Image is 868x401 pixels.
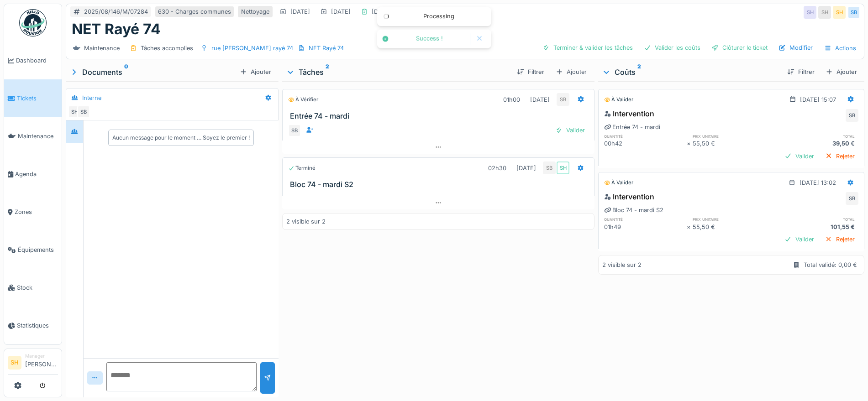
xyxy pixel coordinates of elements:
div: 2 visible sur 2 [602,260,642,269]
div: SH [818,6,831,19]
div: Success ! [394,35,465,43]
div: rue [PERSON_NAME] rayé 74 [211,44,293,52]
div: Manager [25,353,58,359]
div: Rejeter [821,150,858,162]
div: Ajouter [552,65,591,78]
div: SB [846,109,858,122]
div: Actions [820,42,860,55]
div: Ajouter [822,66,861,78]
div: 2 visible sur 2 [286,217,326,226]
sup: 0 [124,67,128,78]
div: Valider les coûts [640,42,704,54]
div: 00h42 [604,139,687,148]
div: Intervention [604,191,654,202]
div: SB [543,161,556,174]
span: Tickets [17,94,58,103]
div: 02h30 [488,164,506,172]
a: Stock [4,269,62,307]
div: 55,50 € [693,223,775,231]
li: SH [8,356,21,370]
div: SH [68,105,81,118]
div: [DATE] [331,7,351,16]
a: SH Manager[PERSON_NAME] [8,353,58,375]
div: Processing [395,13,482,21]
span: Maintenance [18,132,58,141]
div: [DATE] [530,95,550,104]
div: Clôturer le ticket [708,42,771,54]
h6: prix unitaire [693,133,775,139]
h1: NET Rayé 74 [72,21,161,38]
div: Valider [781,233,818,245]
span: Équipements [18,245,58,254]
div: [DATE] 15:07 [800,95,836,104]
a: Maintenance [4,117,62,155]
div: Rejeter [821,233,858,245]
div: NET Rayé 74 [309,44,344,52]
div: SB [77,105,90,118]
span: Statistiques [17,321,58,330]
div: × [687,139,693,148]
a: Dashboard [4,42,62,79]
div: [DATE] [372,7,391,16]
div: 101,55 € [776,223,858,231]
div: 55,50 € [693,139,775,148]
div: Total validé: 0,00 € [804,260,857,269]
div: 2025/08/146/M/07284 [84,7,148,16]
div: À vérifier [288,96,318,104]
h3: Bloc 74 - mardi S2 [290,180,590,189]
img: Badge_color-CXgf-gQk.svg [19,9,47,36]
a: Zones [4,193,62,231]
div: 01h00 [503,95,520,104]
div: SB [288,124,301,137]
div: [DATE] 13:02 [800,178,836,187]
div: Maintenance [84,44,120,52]
div: 39,50 € [776,139,858,148]
span: Dashboard [16,56,58,65]
div: Ajouter [236,66,275,78]
a: Statistiques [4,307,62,344]
div: Bloc 74 - mardi S2 [604,206,663,214]
div: À valider [604,96,633,104]
span: Zones [15,208,58,216]
div: Interne [82,94,101,102]
a: Agenda [4,155,62,193]
span: Stock [17,283,58,292]
div: [DATE] [290,7,310,16]
div: SB [557,93,569,106]
div: À valider [604,179,633,187]
a: Tickets [4,79,62,117]
sup: 2 [637,67,641,78]
div: Filtrer [784,66,818,78]
div: 630 - Charges communes [158,7,231,16]
div: Tâches [286,67,510,78]
div: SH [833,6,846,19]
div: SB [846,192,858,205]
div: Intervention [604,108,654,119]
a: Équipements [4,231,62,269]
div: Entrée 74 - mardi [604,123,660,131]
div: SH [804,6,816,19]
h6: quantité [604,133,687,139]
div: 01h49 [604,223,687,231]
div: Modifier [775,42,816,54]
h3: Entrée 74 - mardi [290,112,590,120]
h6: total [776,133,858,139]
sup: 2 [326,67,329,78]
div: Tâches accomplies [141,44,193,52]
div: Documents [69,67,236,78]
div: Valider [552,124,589,136]
div: SH [557,161,569,174]
h6: prix unitaire [693,216,775,222]
div: [DATE] [516,164,536,172]
div: SB [847,6,860,19]
h6: quantité [604,216,687,222]
div: Filtrer [513,66,548,78]
div: Coûts [602,67,780,78]
div: Valider [781,150,818,162]
h6: total [776,216,858,222]
div: Terminé [288,164,316,172]
div: Aucun message pour le moment … Soyez le premier ! [112,134,250,142]
div: Nettoyage [241,7,269,16]
li: [PERSON_NAME] [25,353,58,372]
div: × [687,223,693,231]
